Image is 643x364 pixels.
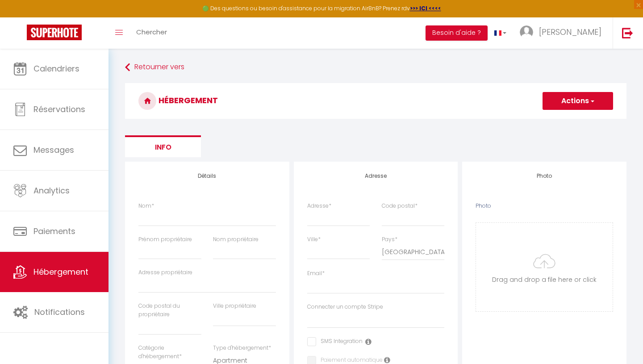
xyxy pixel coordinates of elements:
[539,26,601,38] span: [PERSON_NAME]
[426,25,488,41] button: Besoin d'aide ?
[307,235,321,244] label: Ville
[33,63,79,74] span: Calendriers
[125,59,626,75] a: Retourner vers
[33,266,88,277] span: Hébergement
[307,303,383,311] label: Connecter un compte Stripe
[213,235,259,244] label: Nom propriétaire
[138,202,154,210] label: Nom
[213,302,256,310] label: Ville propriétaire
[410,4,441,12] a: >>> ICI <<<<
[125,135,201,157] li: Info
[125,83,626,119] h3: HÉBERGEMENT
[33,144,74,155] span: Messages
[138,344,201,361] label: Catégorie d'hébergement
[307,173,445,179] h4: Adresse
[476,202,491,210] label: Photo
[138,173,276,179] h4: Détails
[33,185,70,196] span: Analytics
[138,302,201,319] label: Code postal du propriétaire
[213,344,271,352] label: Type d'hébergement
[33,104,85,115] span: Réservations
[34,306,85,318] span: Notifications
[520,25,533,39] img: ...
[136,27,167,37] span: Chercher
[138,235,192,244] label: Prénom propriétaire
[307,269,325,278] label: Email
[382,202,418,210] label: Code postal
[27,25,82,40] img: Super Booking
[513,17,613,49] a: ... [PERSON_NAME]
[307,202,331,210] label: Adresse
[33,226,75,237] span: Paiements
[543,92,613,110] button: Actions
[129,17,174,49] a: Chercher
[622,27,633,38] img: logout
[138,268,192,277] label: Adresse propriétaire
[476,173,613,179] h4: Photo
[382,235,397,244] label: Pays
